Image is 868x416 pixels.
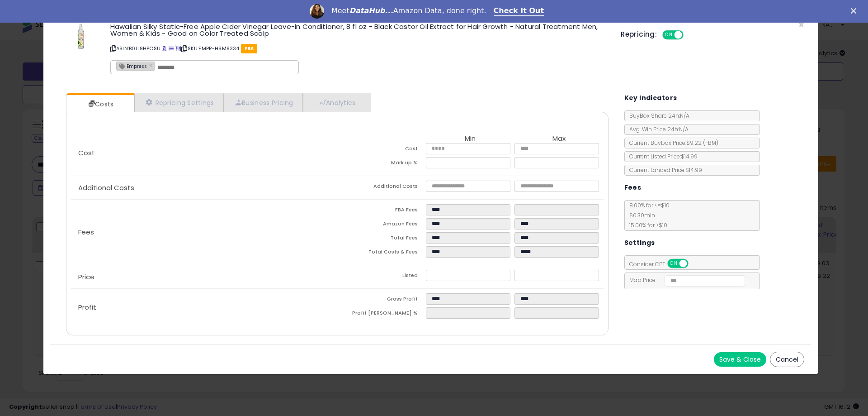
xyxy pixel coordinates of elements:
[625,201,670,229] span: 8.00 % for <= $10
[110,23,607,37] h3: Hawaiian Silky Static-Free Apple Cider Vinegar Leave-in Conditioner, 8 fl oz - Black Castor Oil E...
[149,61,155,69] a: ×
[686,139,718,147] span: $9.22
[625,112,689,120] span: BuyBox Share 24h: N/A
[134,93,224,112] a: Repricing Settings
[224,93,303,112] a: Business Pricing
[337,293,426,307] td: Gross Profit
[337,204,426,218] td: FBA Fees
[70,23,91,50] img: 31NEZi3TYAL._SL60_.jpg
[331,6,486,15] div: Meet Amazon Data, done right.
[110,41,607,56] p: ASIN: B01L9HPOSU | SKU: EMPR-HSM8334
[624,237,655,249] h5: Settings
[71,229,337,236] p: Fees
[426,135,514,143] th: Min
[66,95,133,113] a: Costs
[625,125,689,133] span: Avg. Win Price 24h: N/A
[798,18,804,31] span: ×
[625,260,700,268] span: Consider CPT:
[175,45,180,52] a: Your listing only
[349,6,393,15] i: DataHub...
[625,166,702,174] span: Current Landed Price: $14.99
[625,276,745,284] span: Map Price:
[117,62,147,70] span: Empress
[337,218,426,232] td: Amazon Fees
[663,31,675,39] span: ON
[337,270,426,284] td: Listed
[169,45,174,52] a: All offer listings
[624,182,642,193] h5: Fees
[621,31,657,38] h5: Repricing:
[770,352,804,367] button: Cancel
[71,273,337,281] p: Price
[337,143,426,157] td: Cost
[714,352,766,367] button: Save & Close
[625,153,698,160] span: Current Listed Price: $14.99
[71,184,337,191] p: Additional Costs
[494,6,544,16] a: Check It Out
[625,139,718,147] span: Current Buybox Price:
[668,260,679,268] span: ON
[687,260,701,268] span: OFF
[241,44,258,53] span: FBA
[337,246,426,260] td: Total Costs & Fees
[337,181,426,195] td: Additional Costs
[625,211,655,219] span: $0.30 min
[303,93,370,112] a: Analytics
[625,221,667,229] span: 15.00 % for > $10
[71,304,337,311] p: Profit
[337,307,426,321] td: Profit [PERSON_NAME] %
[703,139,718,147] span: ( FBM )
[310,4,324,19] img: Profile image for Georgie
[624,92,677,104] h5: Key Indicators
[514,135,603,143] th: Max
[337,157,426,171] td: Mark up %
[337,232,426,246] td: Total Fees
[71,149,337,157] p: Cost
[162,45,167,52] a: BuyBox page
[851,8,860,14] div: Close
[682,31,697,39] span: OFF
